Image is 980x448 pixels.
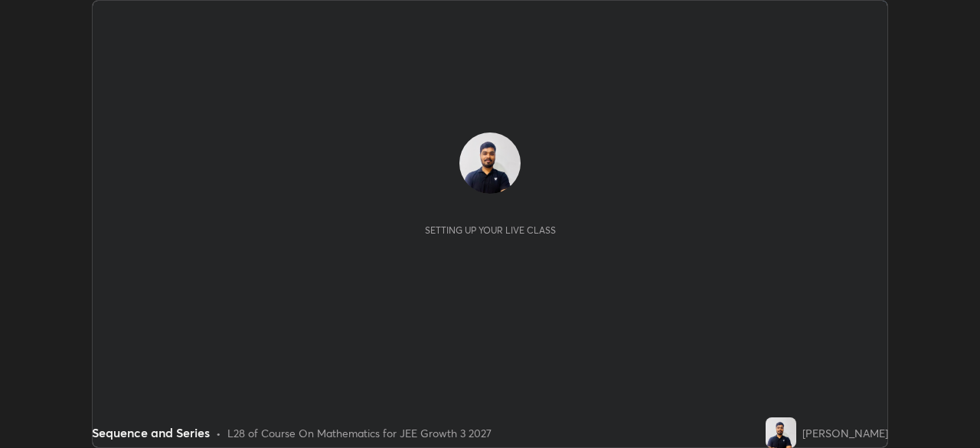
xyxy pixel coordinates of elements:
[216,425,221,441] div: •
[425,224,556,236] div: Setting up your live class
[227,425,492,441] div: L28 of Course On Mathematics for JEE Growth 3 2027
[459,132,521,194] img: 0425db9b9d434dbfb647facdce28cd27.jpg
[766,417,796,448] img: 0425db9b9d434dbfb647facdce28cd27.jpg
[92,423,210,442] div: Sequence and Series
[802,425,888,441] div: [PERSON_NAME]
